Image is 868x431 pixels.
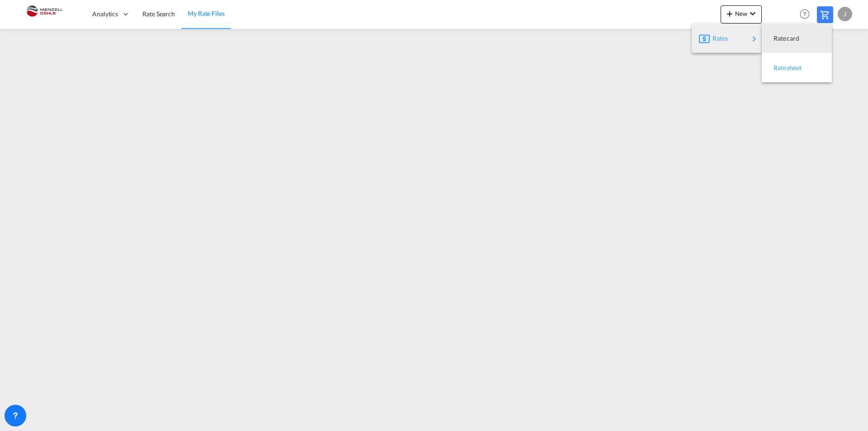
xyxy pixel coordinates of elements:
[769,27,825,50] div: Ratecard
[712,29,723,47] span: Rates
[749,33,759,44] md-icon: icon-chevron-right
[774,59,783,77] span: Ratesheet
[774,29,783,47] span: Ratecard
[769,57,825,79] div: Ratesheet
